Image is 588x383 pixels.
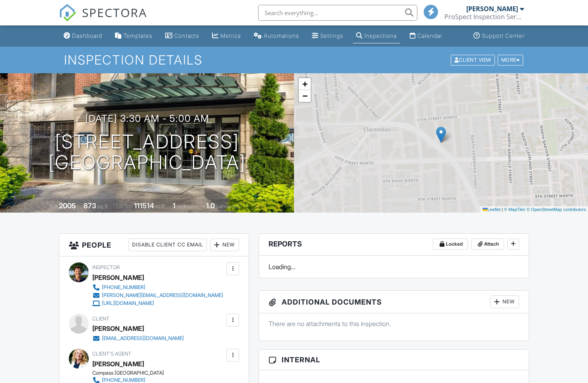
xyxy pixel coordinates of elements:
span: − [302,91,308,101]
a: Metrics [209,29,244,43]
h3: Additional Documents [259,291,529,313]
a: © MapTiler [504,207,526,212]
img: Marker [436,127,446,143]
span: Inspector [92,264,120,270]
div: Compass [GEOGRAPHIC_DATA] [92,370,231,376]
h1: Inspection Details [64,53,524,67]
a: [PERSON_NAME][EMAIL_ADDRESS][DOMAIN_NAME] [92,291,223,299]
span: | [502,207,503,212]
img: The Best Home Inspection Software - Spectora [59,4,76,21]
a: Client View [450,57,497,63]
div: [EMAIL_ADDRESS][DOMAIN_NAME] [102,335,184,342]
div: Contacts [174,32,199,39]
div: More [498,55,524,65]
h3: Internal [259,350,529,370]
div: Client View [451,55,495,65]
a: Calendar [407,29,446,43]
div: Automations [264,32,299,39]
p: There are no attachments to this inspection. [269,319,519,328]
div: Templates [123,32,152,39]
div: 873 [84,201,96,210]
a: Zoom out [299,90,311,102]
a: Contacts [162,29,202,43]
div: [PERSON_NAME] [466,5,518,13]
a: Settings [309,29,347,43]
div: New [210,238,239,251]
a: [PHONE_NUMBER] [92,283,223,291]
div: New [490,295,519,308]
div: [PERSON_NAME] [92,322,144,334]
div: Inspections [364,32,397,39]
div: Dashboard [72,32,102,39]
a: [EMAIL_ADDRESS][DOMAIN_NAME] [92,334,184,342]
span: Lot Size [116,203,133,209]
input: Search everything... [258,5,417,21]
div: [PERSON_NAME][EMAIL_ADDRESS][DOMAIN_NAME] [102,292,223,299]
div: 1 [173,201,175,210]
span: sq.ft. [155,203,165,209]
span: Built [49,203,58,209]
h1: [STREET_ADDRESS] [GEOGRAPHIC_DATA] [49,131,246,174]
a: Inspections [353,29,400,43]
a: Zoom in [299,78,311,90]
div: Disable Client CC Email [129,238,207,251]
span: sq. ft. [97,203,109,209]
h3: People [59,234,249,256]
span: bedrooms [177,203,199,209]
div: Settings [320,32,343,39]
div: ProSpect Inspection Services, LLC [444,13,524,21]
a: [URL][DOMAIN_NAME] [92,299,223,307]
div: Metrics [220,32,241,39]
span: Client's Agent [92,351,131,357]
a: Leaflet [483,207,500,212]
span: + [302,79,308,89]
div: Calendar [417,32,442,39]
a: © OpenStreetMap contributors [527,207,586,212]
div: [PHONE_NUMBER] [102,284,145,291]
div: Support Center [482,32,524,39]
div: 111514 [134,201,154,210]
a: [PERSON_NAME] [92,358,144,370]
span: bathrooms [216,203,239,209]
div: [PERSON_NAME] [92,272,144,283]
h3: [DATE] 3:30 am - 5:00 am [85,113,209,124]
a: SPECTORA [59,11,147,27]
div: 1.0 [206,201,215,210]
div: [URL][DOMAIN_NAME] [102,300,154,307]
a: Templates [112,29,156,43]
span: SPECTORA [82,4,147,21]
a: Automations (Basic) [251,29,302,43]
a: Dashboard [60,29,105,43]
span: Client [92,316,109,322]
a: Support Center [470,29,528,43]
div: 2005 [59,201,76,210]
